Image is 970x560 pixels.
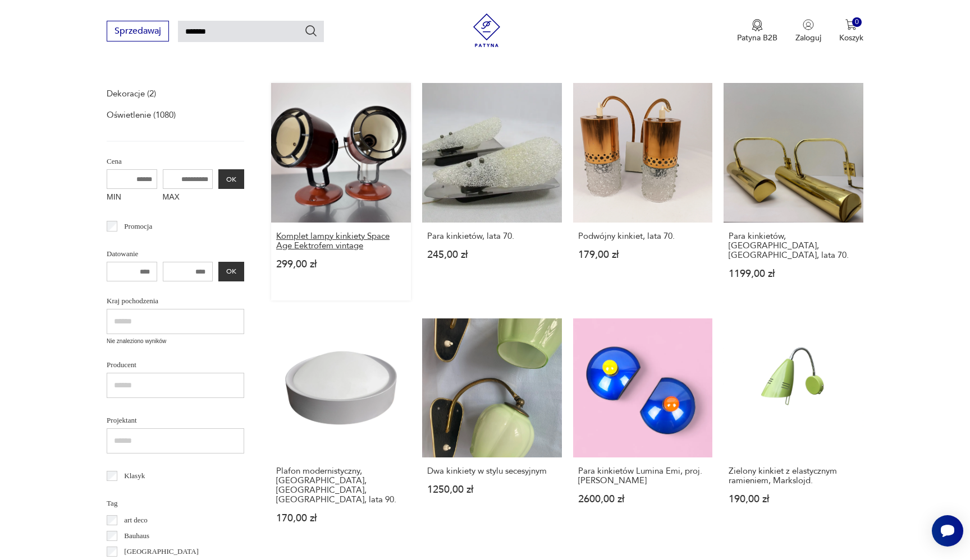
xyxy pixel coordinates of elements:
a: Para kinkietów, Holtkötter, Niemcy, lata 70.Para kinkietów, [GEOGRAPHIC_DATA], [GEOGRAPHIC_DATA],... [724,83,863,300]
p: 245,00 zł [427,250,557,260]
h3: Plafon modernistyczny, [GEOGRAPHIC_DATA], [GEOGRAPHIC_DATA], [GEOGRAPHIC_DATA], lata 90. [276,466,406,505]
button: Zaloguj [795,19,821,44]
a: Zielony kinkiet z elastycznym ramieniem, Markslojd.Zielony kinkiet z elastycznym ramieniem, Marks... [724,318,863,545]
label: MIN [107,189,157,207]
h3: Komplet lampy kinkiety Space Age Eektrofem vintage [276,232,406,251]
p: Datowanie [107,248,244,260]
p: 2600,00 zł [578,494,708,504]
p: Producent [107,359,244,371]
img: Ikona medalu [752,19,763,31]
p: 1250,00 zł [427,485,557,494]
h3: Podwójny kinkiet, lata 70. [578,232,708,241]
p: 179,00 zł [578,250,708,260]
a: Dwa kinkiety w stylu secesyjnymDwa kinkiety w stylu secesyjnym1250,00 zł [422,318,562,545]
p: Projektant [107,414,244,427]
p: Cena [107,155,244,168]
a: Plafon modernistyczny, kinkiet, Massive, Belgia, lata 90.Plafon modernistyczny, [GEOGRAPHIC_DATA]... [271,318,411,545]
p: 1199,00 zł [729,269,858,279]
iframe: Smartsupp widget button [932,515,963,547]
p: Bauhaus [124,530,149,542]
p: [GEOGRAPHIC_DATA] [124,545,199,558]
p: 170,00 zł [276,513,406,523]
p: Klasyk [124,470,145,482]
p: 299,00 zł [276,260,406,269]
a: Sprzedawaj [107,28,169,36]
button: OK [218,262,244,281]
h3: Para kinkietów, [GEOGRAPHIC_DATA], [GEOGRAPHIC_DATA], lata 70. [729,232,858,260]
p: Koszyk [839,33,863,44]
a: Ikona medaluPatyna B2B [737,19,777,44]
button: 0Koszyk [839,19,863,44]
img: Ikona koszyka [845,19,857,30]
h3: Zielony kinkiet z elastycznym ramieniem, Markslojd. [729,466,858,485]
button: Patyna B2B [737,19,777,44]
a: Para kinkietów Lumina Emi, proj. Tommaso CiminiPara kinkietów Lumina Emi, proj. [PERSON_NAME]2600... [573,318,713,545]
p: Patyna B2B [737,33,777,44]
p: Zaloguj [795,33,821,44]
p: Nie znaleziono wyników [107,337,244,346]
img: Patyna - sklep z meblami i dekoracjami vintage [470,13,504,47]
h3: Dwa kinkiety w stylu secesyjnym [427,466,557,476]
p: Kraj pochodzenia [107,295,244,307]
a: Para kinkietów, lata 70.Para kinkietów, lata 70.245,00 zł [422,83,562,300]
button: OK [218,169,244,189]
p: 190,00 zł [729,494,858,504]
a: Podwójny kinkiet, lata 70.Podwójny kinkiet, lata 70.179,00 zł [573,83,713,300]
p: Promocja [124,220,152,233]
div: 0 [852,18,862,27]
p: art deco [124,514,148,526]
button: Szukaj [304,24,318,38]
label: MAX [163,189,213,207]
p: Tag [107,497,244,510]
a: Komplet lampy kinkiety Space Age Eektrofem vintageKomplet lampy kinkiety Space Age Eektrofem vint... [271,83,411,300]
img: Ikonka użytkownika [803,19,814,30]
button: Sprzedawaj [107,21,169,41]
h3: Para kinkietów, lata 70. [427,232,557,241]
a: Oświetlenie (1080) [107,107,176,123]
h3: Para kinkietów Lumina Emi, proj. [PERSON_NAME] [578,466,708,485]
a: Dekoracje (2) [107,86,156,101]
